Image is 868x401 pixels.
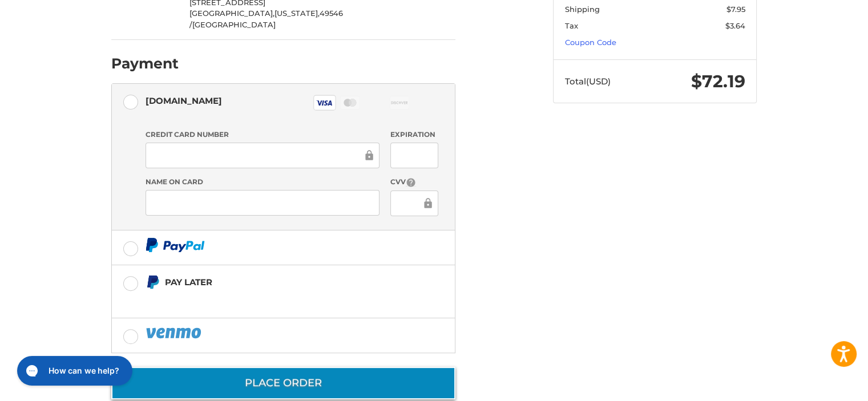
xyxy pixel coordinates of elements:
img: Pay Later icon [146,275,160,289]
span: $72.19 [691,71,745,92]
iframe: Gorgias live chat messenger [11,352,135,390]
span: [GEOGRAPHIC_DATA] [192,20,276,29]
span: Tax [565,21,578,30]
h2: Payment [111,55,179,72]
iframe: PayPal Message 1 [146,294,384,304]
div: Pay Later [165,273,383,291]
span: Shipping [565,5,600,14]
img: PayPal icon [146,326,204,340]
label: Name on Card [146,177,380,187]
span: [GEOGRAPHIC_DATA], [189,9,274,18]
label: Credit Card Number [146,129,380,140]
span: Total (USD) [565,76,611,87]
button: Place Order [111,367,455,399]
div: [DOMAIN_NAME] [146,91,222,110]
label: CVV [390,177,438,188]
span: $3.64 [725,21,745,30]
span: $7.95 [726,5,745,14]
span: [US_STATE], [274,9,320,18]
a: Coupon Code [565,38,616,47]
label: Expiration [390,129,438,140]
img: PayPal icon [146,238,205,252]
span: 49546 / [189,9,343,29]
